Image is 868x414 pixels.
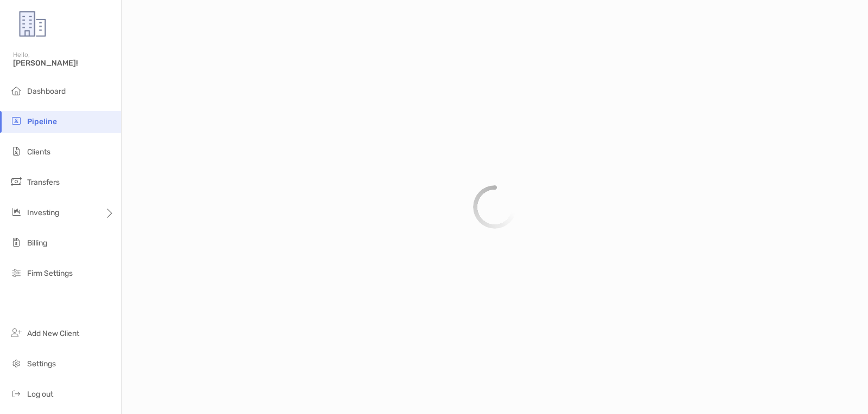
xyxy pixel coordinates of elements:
[10,205,23,218] img: investing icon
[10,236,23,249] img: billing icon
[10,357,23,370] img: settings icon
[27,87,66,96] span: Dashboard
[10,114,23,127] img: pipeline icon
[10,84,23,97] img: dashboard icon
[10,145,23,158] img: clients icon
[13,59,114,68] span: [PERSON_NAME]!
[27,178,60,187] span: Transfers
[10,326,23,339] img: add_new_client icon
[27,390,53,399] span: Log out
[27,147,50,157] span: Clients
[27,117,57,126] span: Pipeline
[13,4,52,43] img: Zoe Logo
[27,208,59,217] span: Investing
[27,269,73,278] span: Firm Settings
[27,359,56,368] span: Settings
[10,266,23,279] img: firm-settings icon
[27,238,47,248] span: Billing
[10,175,23,188] img: transfers icon
[27,329,79,338] span: Add New Client
[10,387,23,400] img: logout icon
